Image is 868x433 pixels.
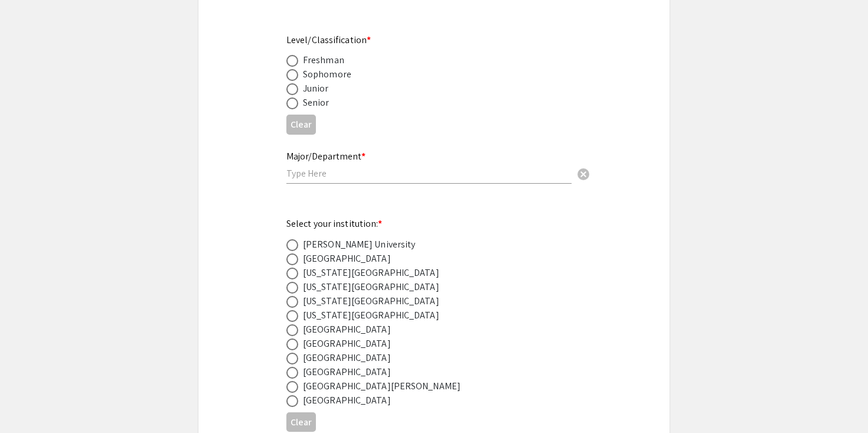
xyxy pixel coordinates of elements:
[286,217,383,230] mat-label: Select your institution:
[303,351,391,365] div: [GEOGRAPHIC_DATA]
[303,323,391,337] div: [GEOGRAPHIC_DATA]
[303,252,391,266] div: [GEOGRAPHIC_DATA]
[286,34,371,46] mat-label: Level/Classification
[303,308,439,323] div: [US_STATE][GEOGRAPHIC_DATA]
[303,96,329,110] div: Senior
[286,150,366,162] mat-label: Major/Department
[303,365,391,379] div: [GEOGRAPHIC_DATA]
[303,67,351,82] div: Sophomore
[303,337,391,351] div: [GEOGRAPHIC_DATA]
[303,237,415,252] div: [PERSON_NAME] University
[286,115,316,134] button: Clear
[303,294,439,308] div: [US_STATE][GEOGRAPHIC_DATA]
[303,82,329,96] div: Junior
[303,53,344,67] div: Freshman
[576,167,590,181] span: cancel
[9,380,50,424] iframe: Chat
[286,167,572,180] input: Type Here
[572,162,595,185] button: Clear
[303,266,439,280] div: [US_STATE][GEOGRAPHIC_DATA]
[303,379,461,393] div: [GEOGRAPHIC_DATA][PERSON_NAME]
[286,412,316,432] button: Clear
[303,280,439,294] div: [US_STATE][GEOGRAPHIC_DATA]
[303,393,391,408] div: [GEOGRAPHIC_DATA]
